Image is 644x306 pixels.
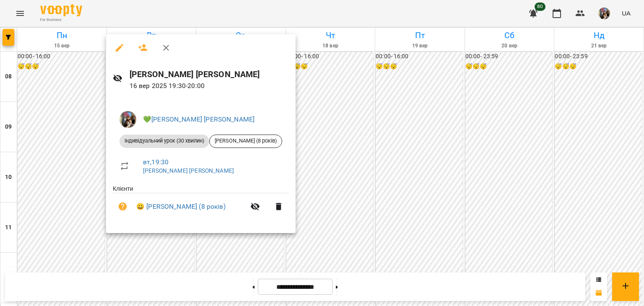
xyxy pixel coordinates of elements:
[130,81,289,91] p: 16 вер 2025 19:30 - 20:00
[143,167,234,174] a: [PERSON_NAME] [PERSON_NAME]
[119,111,136,128] img: 497ea43cfcb3904c6063eaf45c227171.jpeg
[136,202,226,212] a: 😀 [PERSON_NAME] (8 років)
[113,197,133,217] button: Візит ще не сплачено. Додати оплату?
[113,184,289,223] ul: Клієнти
[209,135,282,148] div: [PERSON_NAME] (8 років)
[119,137,209,145] span: Індивідуальний урок (30 хвилин)
[210,137,282,145] span: [PERSON_NAME] (8 років)
[143,158,169,166] a: вт , 19:30
[143,115,254,123] a: 💚[PERSON_NAME] [PERSON_NAME]
[130,68,289,81] h6: [PERSON_NAME] [PERSON_NAME]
